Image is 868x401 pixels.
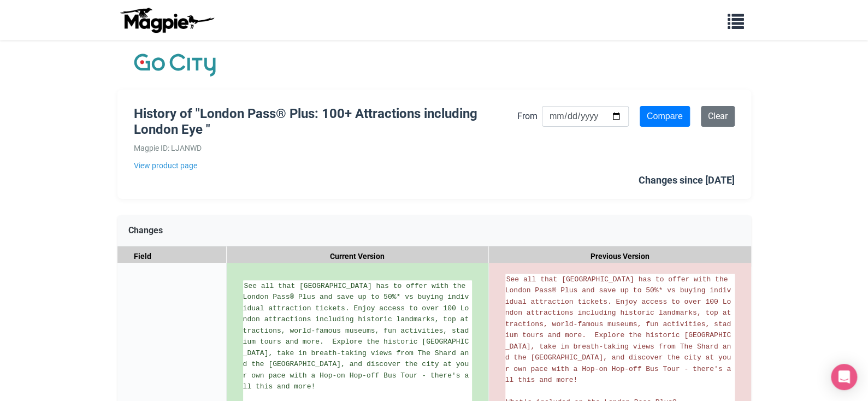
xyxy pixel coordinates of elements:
[701,106,735,127] a: Clear
[134,160,517,172] a: View product page
[517,109,538,123] label: From
[639,173,735,188] div: Changes since [DATE]
[489,246,751,267] div: Previous Version
[134,51,216,79] img: Company Logo
[505,275,732,385] span: See all that [GEOGRAPHIC_DATA] has to offer with the London Pass® Plus and save up to 50%* vs buy...
[117,215,751,246] div: Changes
[117,246,227,267] div: Field
[134,106,517,138] h1: History of "London Pass® Plus: 100+ Attractions including London Eye "
[117,7,216,33] img: logo-ab69f6fb50320c5b225c76a69d11143b.png
[640,106,690,127] input: Compare
[227,246,489,267] div: Current Version
[134,142,517,154] div: Magpie ID: LJANWD
[243,282,470,391] span: See all that [GEOGRAPHIC_DATA] has to offer with the London Pass® Plus and save up to 50%* vs buy...
[831,364,857,390] div: Open Intercom Messenger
